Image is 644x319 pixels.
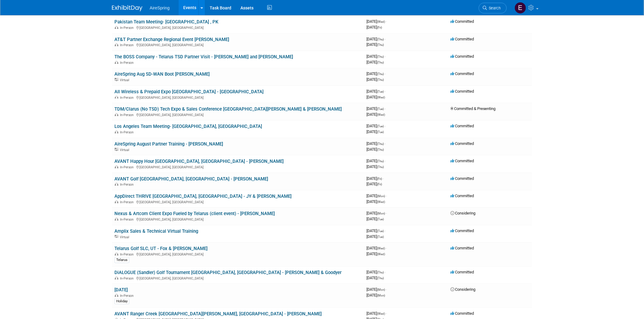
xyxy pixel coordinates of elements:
span: - [385,270,386,274]
span: - [386,311,387,316]
span: - [386,211,387,215]
a: Nexus & Artcom Client Expo Fueled by Telarus (client event) - [PERSON_NAME] [114,211,275,216]
div: [GEOGRAPHIC_DATA], [GEOGRAPHIC_DATA] [114,164,362,169]
img: In-Person Event [115,276,118,280]
span: Virtual [120,78,131,82]
span: Considering [450,287,475,292]
a: AppDirect THRIVE [GEOGRAPHIC_DATA], [GEOGRAPHIC_DATA] - JY & [PERSON_NAME] [114,194,292,199]
span: Virtual [120,148,131,152]
a: AVANT Ranger Creek [GEOGRAPHIC_DATA][PERSON_NAME], [GEOGRAPHIC_DATA] - [PERSON_NAME] [114,311,322,317]
span: (Thu) [377,43,384,46]
span: [DATE] [366,246,387,250]
img: Virtual Event [115,148,118,151]
img: In-Person Event [115,294,118,297]
span: [DATE] [366,37,386,41]
span: [DATE] [366,164,384,169]
span: [DATE] [366,228,386,233]
span: In-Person [120,294,135,298]
span: In-Person [120,130,135,134]
span: - [383,176,384,181]
div: [GEOGRAPHIC_DATA], [GEOGRAPHIC_DATA] [114,112,362,117]
span: (Fri) [377,183,382,186]
span: [DATE] [366,19,387,24]
div: Holiday [114,299,129,304]
span: (Mon) [377,294,385,297]
img: In-Person Event [115,200,118,203]
div: [GEOGRAPHIC_DATA], [GEOGRAPHIC_DATA] [114,276,362,280]
span: (Mon) [377,212,385,215]
a: AT&T Partner Exchange Regional Event [PERSON_NAME] [114,37,229,42]
span: In-Person [120,200,135,204]
span: Search [487,6,501,10]
a: AireSpring August Partner Training - [PERSON_NAME] [114,141,223,147]
span: [DATE] [366,129,384,134]
span: Committed [450,270,474,274]
span: [DATE] [366,276,384,280]
span: [DATE] [366,311,387,316]
div: [GEOGRAPHIC_DATA], [GEOGRAPHIC_DATA] [114,252,362,256]
span: [DATE] [366,159,386,163]
img: In-Person Event [115,130,118,133]
span: (Thu) [377,276,384,280]
span: [DATE] [366,147,384,152]
span: (Wed) [377,247,385,250]
span: - [385,228,386,233]
span: In-Person [120,252,135,256]
span: [DATE] [366,106,386,111]
span: - [385,141,386,146]
span: Committed [450,228,474,233]
span: Committed [450,311,474,316]
span: (Wed) [377,113,385,116]
span: (Fri) [377,26,382,29]
a: AireSpring Aug SD-WAN Boot [PERSON_NAME] [114,71,210,77]
span: [DATE] [366,194,387,198]
img: In-Person Event [115,113,118,116]
span: Committed [450,141,474,146]
div: [GEOGRAPHIC_DATA], [GEOGRAPHIC_DATA] [114,217,362,221]
a: Telarus Golf SLC, UT - Fox & [PERSON_NAME] [114,246,208,251]
span: In-Person [120,61,135,65]
span: Committed [450,246,474,250]
span: Committed [450,89,474,94]
img: In-Person Event [115,218,118,221]
a: The BOSS Company - Telarus TSD Partner Visit - [PERSON_NAME] and [PERSON_NAME] [114,54,293,60]
a: Los Angeles Team Meeting- [GEOGRAPHIC_DATA], [GEOGRAPHIC_DATA] [114,124,262,129]
span: (Wed) [377,96,385,99]
img: In-Person Event [115,26,118,29]
span: (Tue) [377,130,384,134]
span: (Thu) [377,271,384,274]
span: - [386,19,387,24]
span: [DATE] [366,217,384,221]
a: TDM/Clarus (No TSD) Tech Expo & Sales Conference [GEOGRAPHIC_DATA][PERSON_NAME] & [PERSON_NAME] [114,106,342,112]
img: In-Person Event [115,165,118,168]
span: (Tue) [377,90,384,93]
span: In-Person [120,113,135,117]
span: (Tue) [377,125,384,128]
span: [DATE] [366,89,386,94]
a: [DATE] [114,287,128,293]
span: - [385,106,386,111]
span: Committed & Presenting [450,106,496,111]
div: Telarus [114,257,129,263]
span: (Thu) [377,142,384,146]
span: - [385,54,386,59]
span: [DATE] [366,211,387,215]
span: In-Person [120,276,135,280]
a: All Wireless & Prepaid Expo [GEOGRAPHIC_DATA] - [GEOGRAPHIC_DATA] [114,89,264,94]
span: [DATE] [366,141,386,146]
span: Committed [450,124,474,128]
img: erica arjona [515,2,526,14]
div: [GEOGRAPHIC_DATA], [GEOGRAPHIC_DATA] [114,42,362,47]
span: [DATE] [366,124,386,128]
span: (Tue) [377,229,384,233]
img: In-Person Event [115,43,118,46]
span: - [386,246,387,250]
span: [DATE] [366,112,385,117]
span: Committed [450,19,474,24]
span: In-Person [120,43,135,47]
span: - [386,287,387,292]
span: - [385,159,386,163]
span: (Wed) [377,200,385,204]
span: (Thu) [377,159,384,163]
span: AireSpring [150,5,170,10]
